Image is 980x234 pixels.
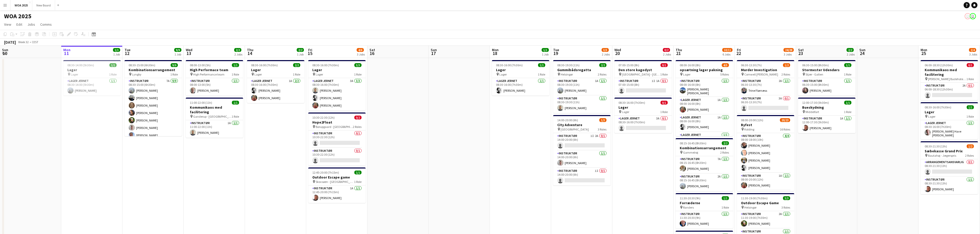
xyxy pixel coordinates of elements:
[967,105,974,109] span: 1/1
[254,72,262,76] span: Lager
[109,72,117,76] span: 1 Role
[308,60,366,110] app-job-card: 08:30-16:00 (7h30m)3/3Lager Lager1 RoleLager Jernet3A3/308:30-16:00 (7h30m)[PERSON_NAME][PERSON_N...
[232,101,239,105] span: 1/1
[247,60,304,103] app-job-card: 08:30-16:00 (7h30m)2/2Lager Lager1 RoleLager Jernet1A2/208:30-16:00 (7h30m)[PERSON_NAME][PERSON_N...
[925,144,947,148] span: 08:30-21:30 (13h)
[921,110,978,114] h3: Lager
[251,63,278,67] span: 08:30-16:00 (7h30m)
[553,78,611,96] app-card-role: Instruktør1A1/108:30-19:30 (11h)[PERSON_NAME]
[797,50,804,56] span: 23
[622,110,629,114] span: Lager
[723,52,732,56] div: 6 Jobs
[553,123,611,127] h3: City Adventure
[63,48,70,52] span: Mon
[316,72,323,76] span: Lager
[921,141,978,194] div: 08:30-21:30 (13h)1/2Sæbekasse Grand Prix Bautahøj - Jægerspris2 RolesArrangementsansvarlig0/108:3...
[737,133,794,173] app-card-role: Instruktør4/408:00-18:00 (10h)[PERSON_NAME][PERSON_NAME][PERSON_NAME][PERSON_NAME]
[798,116,855,133] app-card-role: Instruktør1A1/112:00-17:30 (5h30m)[PERSON_NAME]
[741,196,768,200] span: 11:30-19:00 (7h30m)
[663,48,670,52] span: 0/2
[969,52,977,56] div: 3 Jobs
[308,113,366,165] app-job-card: 10:30-22:30 (12h)0/2Hope2Float Borupgaard - [GEOGRAPHIC_DATA]2 RolesInstruktør0/110:30-22:30 (12h...
[38,21,54,28] a: Comms
[542,48,549,52] span: 1/1
[967,63,974,67] span: 0/1
[491,50,499,56] span: 18
[193,72,224,76] span: High Performance team
[966,77,974,81] span: 1 Role
[308,130,366,148] app-card-role: Instruktør0/110:30-22:30 (12h)
[780,127,790,131] span: 16 Roles
[353,125,362,129] span: 2 Roles
[676,156,733,174] app-card-role: Instruktør7A1/108:15-16:45 (8h30m)[PERSON_NAME]
[599,63,606,67] span: 2/2
[71,72,78,76] span: Lager
[553,96,611,113] app-card-role: Instruktør1/108:30-19:30 (11h)[PERSON_NAME]
[676,146,733,150] h3: Kombinationsarrangement
[965,154,974,157] span: 2 Roles
[542,52,549,56] div: 1 Job
[496,63,523,67] span: 08:30-16:00 (7h30m)
[234,48,241,52] span: 2/2
[737,60,794,113] app-job-card: 06:30-13:30 (7h)1/2Murder Investigation Comwell [PERSON_NAME]2 RolesInstruktør2A1/106:30-13:30 (7...
[109,63,117,67] span: 1/1
[921,120,978,139] app-card-role: Lager Jernet1/108:30-16:00 (7h30m)[PERSON_NAME] Have [PERSON_NAME] [PERSON_NAME]
[2,48,8,52] span: Sun
[802,101,829,105] span: 12:00-17:30 (5h30m)
[676,138,733,191] app-job-card: 08:15-16:45 (8h30m)2/2Kombinationsarrangement Gammelrøj2 RolesInstruktør7A1/108:15-16:45 (8h30m)[...
[683,151,698,154] span: Gammelrøj
[247,48,253,52] span: Thu
[806,72,823,76] span: Stjær - Galten
[676,132,733,149] app-card-role: Lager Jernet1/1
[798,48,804,52] span: Sat
[859,50,865,56] span: 24
[675,50,682,56] span: 21
[602,52,610,56] div: 2 Jobs
[925,105,951,109] span: 08:30-16:00 (7h30m)
[186,98,243,138] div: 11:00-22:00 (11h)1/1Kommunikaos med facilitering Ganderup - [GEOGRAPHIC_DATA]1 RoleInstruktør1A1/...
[925,63,953,67] span: 06:00-18:30 (12h30m)
[316,125,353,129] span: Borupgaard - [GEOGRAPHIC_DATA]
[680,63,700,67] span: 08:00-16:00 (8h)
[1,50,8,56] span: 10
[354,180,362,184] span: 1 Role
[781,72,790,76] span: 2 Roles
[186,60,243,96] div: 08:00-13:00 (5h)1/1High Performace team High Performance team1 RoleInstruktør1/108:00-13:00 (5h)[...
[921,102,978,139] app-job-card: 08:30-16:00 (7h30m)1/1Lager Lager1 RoleLager Jernet1/108:30-16:00 (7h30m)[PERSON_NAME] Have [PERS...
[744,72,778,76] span: Comwell [PERSON_NAME]
[553,168,611,185] app-card-role: Instruktør1I0/114:00-20:00 (6h)
[844,101,851,105] span: 1/1
[369,50,375,56] span: 16
[308,167,366,203] app-job-card: 12:45-20:00 (7h15m)1/1Outdoor Escape game Skovsøen - [GEOGRAPHIC_DATA]1 RoleInstruktør1A1/112:45-...
[297,52,304,56] div: 1 Job
[683,72,690,76] span: Lager
[614,68,672,72] h3: Den store kagedyst
[354,171,362,174] span: 1/1
[63,68,121,72] h3: Lager
[602,48,609,52] span: 3/5
[492,68,549,72] h3: Lager
[663,52,671,56] div: 2 Jobs
[676,211,733,229] app-card-role: Instruktør1/111:30-20:30 (9h)[PERSON_NAME]
[125,60,182,136] app-job-card: 08:30-15:00 (6h30m)9/9Kombinationsarrangement Lyngby1 RoleInstruktør7A9/908:30-15:00 (6h30m)[PERS...
[232,115,239,118] span: 1 Role
[969,48,976,52] span: 2/4
[598,72,606,76] span: 2 Roles
[129,63,155,67] span: 08:30-15:00 (6h30m)
[63,50,70,56] span: 11
[798,98,855,133] app-job-card: 12:00-17:30 (5h30m)1/1Bueskydning Middelfart1 RoleInstruktør1A1/112:00-17:30 (5h30m)[PERSON_NAME]
[622,72,660,76] span: [GEOGRAPHIC_DATA] - [GEOGRAPHIC_DATA]
[598,127,606,131] span: 3 Roles
[557,63,580,67] span: 08:30-19:30 (11h)
[676,60,733,136] div: 08:00-16:00 (8h)4/5opsætning lager pakning Lager5 RolesInstruktør1/108:00-16:00 (8h)[PERSON_NAME]...
[17,40,30,44] span: Week 32
[552,50,559,56] span: 19
[967,144,974,148] span: 1/2
[802,63,829,67] span: 06:30-15:00 (8h30m)
[784,52,793,56] div: 3 Jobs
[614,50,621,56] span: 20
[357,52,365,56] div: 3 Jobs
